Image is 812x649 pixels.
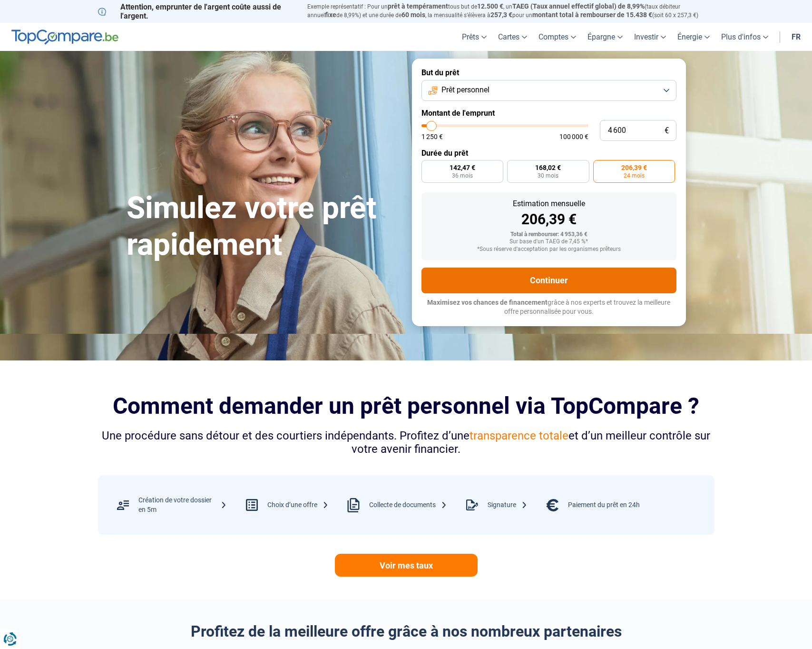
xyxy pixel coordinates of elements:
[429,239,669,245] div: Sur base d'un TAEG de 7,45 %*
[559,133,588,140] span: 100 000 €
[532,11,652,19] span: montant total à rembourser de 15.438 €
[582,23,628,51] a: Épargne
[325,11,336,19] span: fixe
[490,11,512,19] span: 257,3 €
[535,164,561,171] span: 168,02 €
[421,133,443,140] span: 1 250 €
[450,164,475,171] span: 142,47 €
[538,173,558,179] span: 30 mois
[335,554,478,577] a: Voir mes taux
[452,173,473,179] span: 36 mois
[421,80,676,101] button: Prêt personnel
[421,268,676,293] button: Continuer
[127,190,401,263] h1: Simulez votre prêt rapidement
[98,2,296,20] p: Attention, emprunter de l'argent coûte aussi de l'argent.
[624,173,645,179] span: 24 mois
[421,109,676,118] label: Montant de l'emprunt
[477,2,503,10] span: 12.500 €
[267,500,329,510] div: Choix d’une offre
[672,23,715,51] a: Énergie
[98,622,714,640] h2: Profitez de la meilleure offre grâce à nos nombreux partenaires
[98,429,714,457] div: Une procédure sans détour et des courtiers indépendants. Profitez d’une et d’un meilleur contrôle...
[786,23,806,51] a: fr
[533,23,582,51] a: Comptes
[421,149,676,158] label: Durée du prêt
[621,164,647,171] span: 206,39 €
[429,246,669,253] div: *Sous réserve d'acceptation par les organismes prêteurs
[715,23,774,51] a: Plus d'infos
[427,299,548,306] span: Maximisez vos chances de financement
[401,11,425,19] span: 60 mois
[429,212,669,227] div: 206,39 €
[421,68,676,77] label: But du prêt
[138,496,227,514] div: Création de votre dossier en 5m
[98,393,714,419] h2: Comment demander un prêt personnel via TopCompare ?
[429,200,669,208] div: Estimation mensuelle
[388,2,448,10] span: prêt à tempérament
[421,298,676,317] p: grâce à nos experts et trouvez la meilleure offre personnalisée pour vous.
[488,500,528,510] div: Signature
[628,23,672,51] a: Investir
[492,23,533,51] a: Cartes
[441,85,489,95] span: Prêt personnel
[470,429,568,442] span: transparence totale
[307,2,714,20] p: Exemple représentatif : Pour un tous but de , un (taux débiteur annuel de 8,99%) et une durée de ...
[665,127,669,135] span: €
[429,231,669,238] div: Total à rembourser: 4 953,36 €
[369,500,447,510] div: Collecte de documents
[512,2,645,10] span: TAEG (Taux annuel effectif global) de 8,99%
[456,23,492,51] a: Prêts
[11,30,118,45] img: TopCompare
[568,500,640,510] div: Paiement du prêt en 24h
